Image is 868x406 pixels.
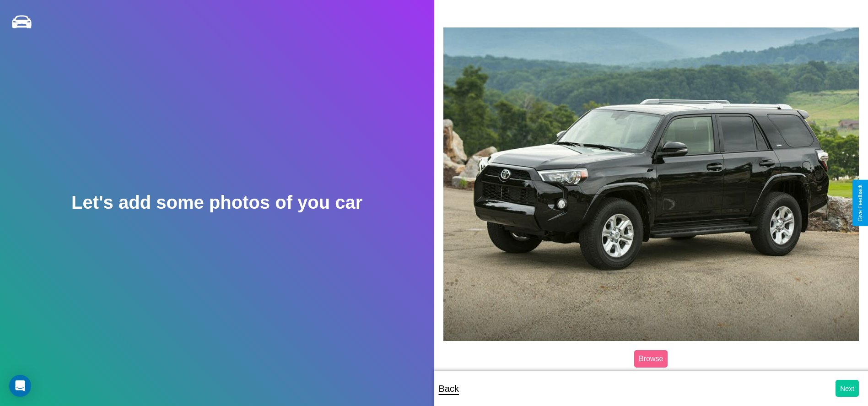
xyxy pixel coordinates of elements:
label: Browse [634,350,668,368]
p: Back [439,380,459,397]
div: Give Feedback [857,184,863,222]
button: Next [836,380,859,397]
img: posted [443,27,859,341]
div: Open Intercom Messenger [9,375,31,397]
h2: Let's add some photos of you car [71,192,362,213]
